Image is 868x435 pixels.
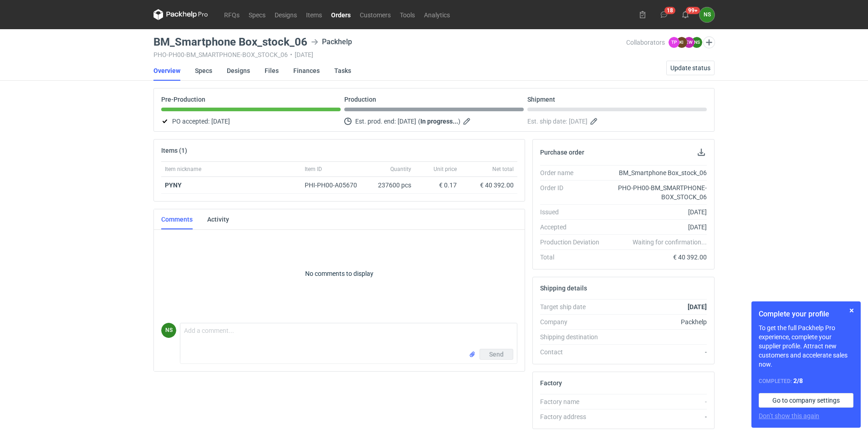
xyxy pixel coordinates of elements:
a: Specs [195,61,212,81]
div: Packhelp [311,36,352,47]
div: PO accepted: [161,116,341,127]
div: - [607,412,707,421]
span: Update status [670,65,710,71]
a: Comments [161,209,193,229]
a: Designs [227,61,250,81]
a: Designs [270,9,301,20]
div: € 40 392.00 [464,181,514,190]
a: Overview [153,61,180,81]
figcaption: TP [669,37,679,48]
span: Unit price [434,166,457,173]
div: Production Deviation [540,238,607,247]
div: [DATE] [607,207,707,217]
strong: PYNY [165,181,182,189]
button: Update status [666,61,715,75]
h2: Factory [540,379,562,387]
span: • [290,51,292,58]
a: Analytics [419,9,454,20]
span: Collaborators [626,39,665,46]
a: RFQs [220,9,244,20]
div: Contact [540,347,607,357]
div: Order ID [540,183,607,202]
button: 99+ [678,7,693,22]
em: Waiting for confirmation... [633,238,707,247]
figcaption: EW [684,37,694,48]
div: 237600 pcs [369,177,415,194]
span: Item nickname [165,166,201,173]
div: PHO-PH00-BM_SMARTPHONE-BOX_STOCK_06 [607,183,707,202]
div: Target ship date [540,302,607,311]
div: Accepted [540,223,607,232]
div: - [607,397,707,406]
span: Item ID [305,166,322,173]
div: Natalia Stępak [161,323,176,338]
div: PHI-PH00-A05670 [305,181,366,190]
div: Company [540,317,607,326]
a: Activity [207,209,229,229]
div: [DATE] [607,223,707,232]
button: Edit estimated shipping date [589,116,600,127]
div: Natalia Stępak [700,7,715,22]
div: PHO-PH00-BM_SMARTPHONE-BOX_STOCK_06 [DATE] [153,51,626,58]
div: - [607,347,707,357]
strong: In progress... [420,118,458,125]
div: Est. ship date: [527,116,707,127]
span: Send [489,351,504,357]
a: Orders [327,9,355,20]
p: Shipment [527,96,555,103]
a: Files [265,61,279,81]
a: Items [301,9,327,20]
button: Edit estimated production end date [462,116,473,127]
div: Factory address [540,412,607,421]
span: [DATE] [211,116,230,127]
a: Customers [355,9,395,20]
a: Go to company settings [759,393,853,408]
p: To get the full Packhelp Pro experience, complete your supplier profile. Attract new customers an... [759,323,853,369]
em: ( [418,118,420,125]
a: Tools [395,9,419,20]
button: Download PO [696,147,707,158]
button: Don’t show this again [759,411,819,420]
h2: Shipping details [540,285,587,292]
h3: BM_Smartphone Box_stock_06 [153,36,307,47]
h1: Complete your profile [759,309,853,320]
p: Production [344,96,376,103]
span: [DATE] [398,116,416,127]
strong: [DATE] [688,303,707,311]
div: € 40 392.00 [607,253,707,262]
p: No comments to display [161,228,517,319]
div: Est. prod. end: [344,116,524,127]
button: Skip for now [846,305,857,316]
div: Issued [540,207,607,217]
div: Packhelp [607,317,707,326]
div: Shipping destination [540,332,607,342]
div: Total [540,253,607,262]
h2: Purchase order [540,149,584,156]
figcaption: NS [691,37,702,48]
div: Order name [540,168,607,177]
em: ) [458,118,460,125]
span: [DATE] [569,116,587,127]
span: Quantity [390,166,411,173]
h2: Items (1) [161,147,187,154]
button: NS [700,7,715,22]
a: Finances [293,61,320,81]
a: Tasks [334,61,351,81]
p: Pre-Production [161,96,205,103]
strong: 2 / 8 [793,377,803,384]
figcaption: NS [161,323,176,338]
svg: Packhelp Pro [153,9,208,20]
button: Send [480,349,513,360]
div: BM_Smartphone Box_stock_06 [607,168,707,177]
div: Completed: [759,376,853,386]
button: Edit collaborators [703,36,715,48]
div: Factory name [540,397,607,406]
div: € 0.17 [419,181,457,190]
button: 18 [657,7,671,22]
figcaption: KI [676,37,687,48]
a: Specs [244,9,270,20]
span: Net total [492,166,514,173]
